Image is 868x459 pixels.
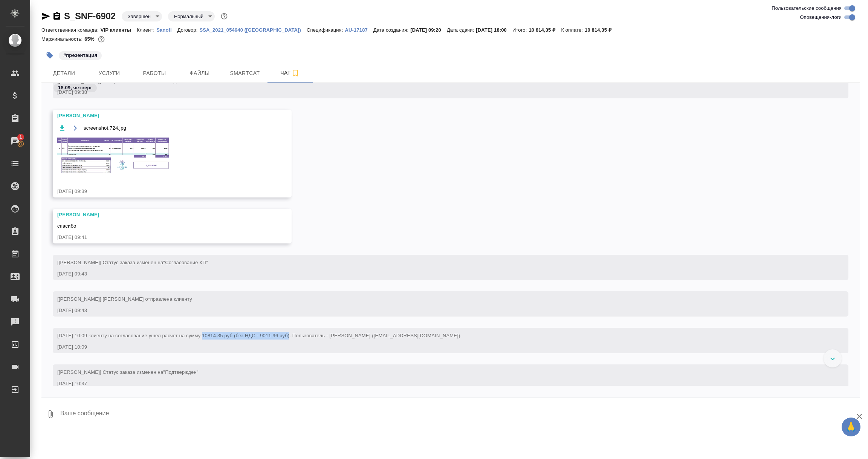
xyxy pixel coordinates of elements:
[57,188,265,195] div: [DATE] 09:39
[57,112,265,119] div: [PERSON_NAME]
[199,27,307,33] p: SSA_2021_054940 ([GEOGRAPHIC_DATA])
[57,369,199,375] span: [[PERSON_NAME]] Статус заказа изменен на
[156,26,177,33] a: Sanofi
[410,27,447,33] p: [DATE] 09:20
[800,14,842,21] span: Оповещения-логи
[476,27,512,33] p: [DATE] 18:00
[512,27,529,33] p: Итого:
[101,27,137,33] p: VIP клиенты
[156,27,177,33] p: Sanofi
[57,123,67,133] button: Скачать
[41,47,58,64] button: Добавить тэг
[41,12,50,21] button: Скопировать ссылку для ЯМессенджера
[91,69,127,78] span: Услуги
[291,69,300,78] svg: Подписаться
[136,69,173,78] span: Работы
[15,133,26,141] span: 1
[57,296,192,302] span: [[PERSON_NAME]] [PERSON_NAME] отправлена клиенту
[57,343,822,351] div: [DATE] 10:09
[57,270,822,278] div: [DATE] 09:43
[199,26,307,33] a: SSA_2021_054940 ([GEOGRAPHIC_DATA])
[373,27,410,33] p: Дата создания:
[172,13,206,20] button: Нормальный
[64,11,116,21] a: S_SNF-6902
[46,69,82,78] span: Детали
[842,418,860,436] button: 🙏
[58,52,102,58] span: презентация
[63,52,97,59] p: #презентация
[122,11,162,21] div: Завершен
[447,27,476,33] p: Дата сдачи:
[57,260,208,265] span: [[PERSON_NAME]] Статус заказа изменен на
[84,36,96,42] p: 65%
[307,27,345,33] p: Спецификация:
[125,13,153,20] button: Завершен
[561,27,585,33] p: К оплате:
[272,68,308,78] span: Чат
[41,36,84,42] p: Маржинальность:
[2,132,28,150] a: 1
[182,69,218,78] span: Файлы
[57,333,462,338] span: [DATE] 10:09 клиенту на согласование ушел расчет на сумму 10814.35 руб (без НДС - 9011.96 руб). П...
[845,419,857,435] span: 🙏
[137,27,156,33] p: Клиент:
[345,27,373,33] p: AU-17187
[227,69,263,78] span: Smartcat
[57,211,265,219] div: [PERSON_NAME]
[163,369,198,375] span: "Подтвержден"
[57,136,170,174] img: screenshot.724.jpg
[57,380,822,387] div: [DATE] 10:37
[57,223,76,229] span: спасибо
[168,11,215,21] div: Завершен
[345,26,373,33] a: AU-17187
[58,84,92,92] p: 18.09, четверг
[52,12,61,21] button: Скопировать ссылку
[96,34,106,44] button: 3162.14 RUB;
[57,234,265,241] div: [DATE] 09:41
[529,27,561,33] p: 10 814,35 ₽
[70,123,80,133] button: Открыть на драйве
[772,5,842,12] span: Пользовательские сообщения
[219,11,229,21] button: Доп статусы указывают на важность/срочность заказа
[177,27,200,33] p: Договор:
[163,260,208,265] span: "Согласование КП"
[57,307,822,314] div: [DATE] 09:43
[84,124,126,132] span: screenshot.724.jpg
[41,27,101,33] p: Ответственная команда:
[585,27,617,33] p: 10 814,35 ₽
